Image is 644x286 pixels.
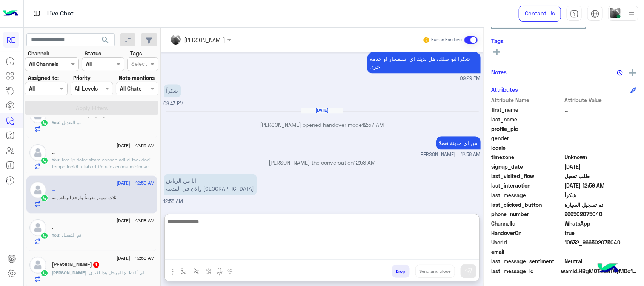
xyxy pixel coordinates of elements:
span: last_message [491,191,563,199]
button: select flow [178,265,190,277]
img: userImage [610,8,621,18]
small: Human Handover [431,37,463,43]
span: profile_pic [491,125,563,133]
span: [DATE] - 12:59 AM [117,180,154,186]
img: hulul-logo.png [595,256,621,282]
button: Apply Filters [25,101,158,115]
p: 9/9/2025, 9:29 PM [367,52,481,73]
span: null [565,144,637,152]
p: 10/9/2025, 12:58 AM [436,136,481,149]
span: [PERSON_NAME] - 12:58 AM [420,151,481,158]
span: last_message_sentiment [491,257,563,265]
h6: [DATE] [301,108,343,113]
span: لم أتلفظ ع المرحل هذا افترى [87,270,145,275]
img: defaultAdmin.png [29,219,46,236]
span: 0 [565,257,637,265]
span: [PERSON_NAME] [52,270,87,275]
span: wamid.HBgMOTY2NTAyMDc1MDQwFQIAEhgUM0E2N0M2RkVERjI1NDM4NTUwRUYA [561,267,636,275]
p: Live Chat [47,9,74,19]
span: last_message_id [491,267,559,275]
a: Contact Us [519,6,561,22]
span: 12:57 AM [362,121,384,128]
label: Assigned to: [28,74,59,82]
span: شكراً [565,191,637,199]
img: WhatsApp [41,119,48,127]
span: طلب تفعيل [565,172,637,180]
span: last_name [491,115,563,123]
span: email [491,248,563,256]
span: [DATE] - 12:58 AM [117,217,154,224]
img: send voice note [215,267,224,276]
label: Priority [73,74,91,82]
span: ثلاث شهور تقريباً وارجع الرياض [55,195,117,200]
img: WhatsApp [41,232,48,240]
span: 10632_966502075040 [565,238,637,246]
h6: Tags [491,37,636,44]
span: 2 [565,220,637,228]
span: gender [491,134,563,142]
p: 10/9/2025, 12:58 AM [164,174,257,195]
span: UserId [491,238,563,246]
img: tab [570,9,579,18]
span: تم التفعيل [60,232,81,238]
h5: .. [52,149,55,155]
label: Tags [130,49,142,57]
span: null [565,134,637,142]
h5: ابوسلمان الغصاب [52,261,100,268]
button: create order [203,265,215,277]
span: null [565,248,637,256]
span: last_clicked_button [491,201,563,209]
span: … [52,195,55,200]
span: You [52,120,60,125]
img: notes [617,70,623,76]
span: تم التعديل [60,120,81,125]
span: [DATE] - 12:58 AM [117,255,154,261]
span: last_visited_flow [491,172,563,180]
span: true [565,229,637,237]
span: 12:58 AM [354,159,375,166]
img: add [629,69,636,76]
img: WhatsApp [41,269,48,277]
span: locale [491,144,563,152]
img: WhatsApp [41,194,48,202]
img: create order [206,268,212,274]
img: send message [465,268,472,275]
label: Channel: [28,49,49,57]
img: select flow [181,268,187,274]
span: 1 [93,262,99,268]
div: RE [3,32,19,48]
span: 2025-09-09T21:59:11.3301411Z [565,181,637,189]
h6: Notes [491,69,507,75]
p: [PERSON_NAME] opened handover mode [164,121,481,129]
img: tab [591,9,599,18]
img: tab [32,9,41,18]
span: 09:29 PM [460,75,481,82]
span: [DATE] - 12:59 AM [117,142,154,149]
span: timezone [491,153,563,161]
img: defaultAdmin.png [29,257,46,274]
span: 09:43 PM [164,101,184,106]
img: profile [627,9,636,18]
img: WhatsApp [41,157,48,165]
img: Logo [3,6,18,22]
span: 2025-09-09T18:14:21.549Z [565,163,637,171]
span: Attribute Value [565,96,637,104]
img: send attachment [168,267,177,276]
span: HandoverOn [491,229,563,237]
span: You [52,232,60,238]
span: first_name [491,106,563,114]
h5: … [52,186,56,193]
span: Attribute Name [491,96,563,104]
span: … [565,106,637,114]
h5: . [52,224,54,231]
p: [PERSON_NAME] the conversation [164,158,481,166]
label: Note mentions [119,74,155,82]
button: search [96,33,115,49]
span: رحلة هو تطبيق مبتكر لخدمات نقل الركاب، مصمم علشان يقدملك تجربة تنقّل سلسة، مريحة وآمنة في كل وقت ... [52,157,154,258]
img: make a call [227,269,233,275]
button: Drop [392,265,410,278]
span: ChannelId [491,220,563,228]
label: Status [85,49,101,57]
span: signup_date [491,163,563,171]
span: phone_number [491,210,563,218]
